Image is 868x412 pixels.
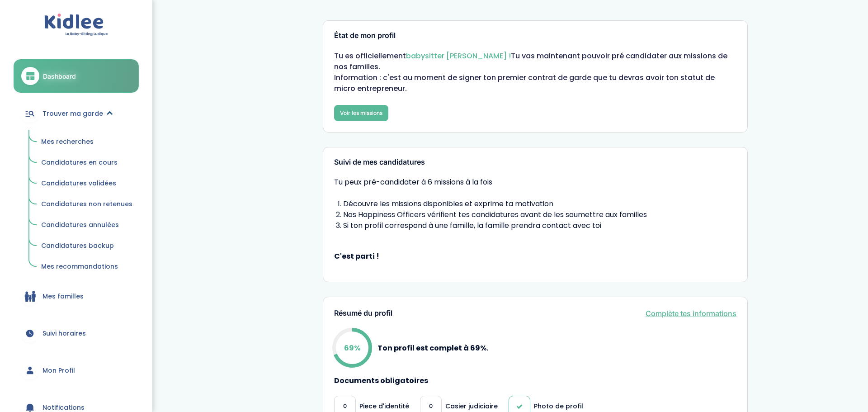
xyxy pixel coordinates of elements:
span: Candidatures backup [41,241,114,250]
span: Mes recherches [41,137,94,146]
span: Mes familles [42,292,84,301]
a: Candidatures non retenues [35,196,139,213]
span: Dashboard [43,71,76,81]
a: Mes familles [14,280,139,313]
p: Tu es officiellement Tu vas maintenant pouvoir pré candidater aux missions de nos familles. [334,51,736,72]
span: Suivi horaires [42,329,86,338]
p: Ton profil est complet à 69%. [377,342,488,354]
img: logo.svg [44,14,108,37]
span: 0 [343,402,347,411]
p: Photo de profil [534,402,583,411]
strong: C'est parti ! [334,251,736,262]
li: Si ton profil correspond à une famille, la famille prendra contact avec toi [343,220,736,231]
a: Dashboard [14,59,139,93]
span: Candidatures annulées [41,220,119,229]
a: Mon Profil [14,354,139,387]
span: Tu peux pré-candidater à 6 missions à la fois [334,177,736,188]
a: Suivi horaires [14,317,139,350]
p: Information : c'est au moment de signer ton premier contrat de garde que tu devras avoir ton stat... [334,72,736,94]
a: Complète tes informations [646,308,736,319]
p: 69% [344,342,360,354]
a: Candidatures backup [35,237,139,255]
a: Trouver ma garde [14,97,139,130]
a: Mes recommandations [35,258,139,275]
a: Candidatures validées [35,175,139,192]
span: Candidatures en cours [41,158,118,167]
a: Voir les missions [334,105,388,121]
p: Casier judiciaire [445,402,498,411]
li: Nos Happiness Officers vérifient tes candidatures avant de les soumettre aux familles [343,209,736,220]
span: Mes recommandations [41,262,118,271]
p: Piece d'identité [359,402,409,411]
span: Candidatures validées [41,179,116,188]
a: Candidatures annulées [35,217,139,234]
span: 0 [429,402,433,411]
h3: Suivi de mes candidatures [334,158,736,166]
h3: État de mon profil [334,32,736,40]
span: Candidatures non retenues [41,199,132,208]
h4: Documents obligatoires [334,377,736,385]
span: Mon Profil [42,366,75,375]
span: Trouver ma garde [42,109,103,118]
h3: Résumé du profil [334,309,392,317]
a: Mes recherches [35,133,139,151]
li: Découvre les missions disponibles et exprime ta motivation [343,199,736,209]
span: babysitter [PERSON_NAME] ! [406,51,511,61]
a: Candidatures en cours [35,154,139,171]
